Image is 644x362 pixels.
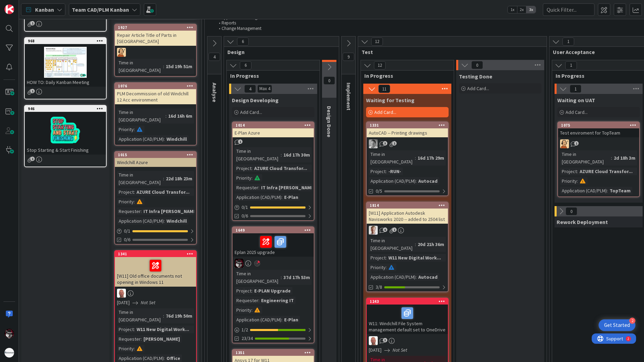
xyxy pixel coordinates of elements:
span: : [386,168,387,175]
span: 11 [378,85,390,93]
span: Rework Deployment [557,219,608,225]
span: : [141,335,142,343]
div: Application (CAD/PLM) [560,187,607,194]
div: 968 [28,39,106,43]
span: 9 [343,53,354,61]
span: : [141,207,142,215]
span: : [164,217,165,225]
div: Engineering IT [259,297,296,304]
div: Time in [GEOGRAPHIC_DATA] [369,150,415,166]
div: W11 New Digital Work... [387,254,443,262]
div: Priority [560,177,577,185]
span: Test [362,49,538,55]
div: Windchill [165,135,189,143]
div: [PERSON_NAME] [142,335,182,343]
span: 1 [392,141,397,146]
div: Application (CAD/PLM) [235,316,281,323]
div: Windchill [165,217,189,225]
span: 1 [562,38,574,46]
div: 2d 18h 3m [612,154,637,162]
div: Requester [235,297,258,304]
div: Open Get Started checklist, remaining modules: 2 [599,319,635,331]
span: 1 [574,141,579,146]
div: 1015Windchill Azure [115,152,196,167]
span: Waiting for Testing [366,97,415,104]
div: 16d 17h 29m [416,154,446,162]
div: 1243 [370,299,448,304]
span: 0 / 1 [241,204,248,211]
span: Support [14,1,31,9]
span: : [577,177,578,185]
div: 16d 16h 6m [167,112,194,120]
span: : [415,154,416,162]
div: Project [560,168,577,175]
div: 946Stop Starting & Start Finishing [25,106,106,155]
span: 3/8 [376,284,382,291]
div: RS [233,259,314,268]
div: 1649Eplan 2025 upgrade [233,227,314,257]
img: RH [117,48,126,57]
span: : [163,175,164,182]
div: Repair Article Title of Parts in [GEOGRAPHIC_DATA] [115,31,196,46]
div: Application (CAD/PLM) [235,193,281,201]
b: Team CAD/PLM Kanban [72,6,129,13]
span: 1 [30,157,35,161]
div: Time in [GEOGRAPHIC_DATA] [117,171,163,186]
span: 12 [374,61,386,70]
div: [W11] Old office documents not opening in Windows 11 [115,257,196,287]
span: : [607,187,608,194]
div: Priority [369,264,386,271]
div: E-Plan Azure [233,128,314,137]
span: : [416,273,417,281]
div: Test enviroment for TopTeam [558,128,639,137]
div: 1075 [561,123,639,128]
div: RH [558,139,639,148]
span: : [386,264,387,271]
div: 37d 17h 53m [282,274,312,281]
span: 6 [237,38,249,46]
span: 4 [208,53,220,61]
span: 1 [392,227,397,232]
span: 3 [383,141,387,146]
span: Design Developing [232,97,279,104]
span: In Progress [556,72,636,79]
div: 1341[W11] Old office documents not opening in Windows 11 [115,251,196,287]
div: Project [369,168,386,175]
div: TopTeam [608,187,632,194]
img: RK [117,289,126,298]
span: : [415,241,416,248]
span: : [134,188,135,196]
span: 6 [240,61,251,70]
span: 1 [565,61,577,70]
span: : [258,184,259,191]
span: 0/5 [376,188,382,195]
span: : [281,316,282,323]
span: : [281,151,282,159]
span: Design [227,49,330,55]
div: Stop Starting & Start Finishing [25,146,106,155]
span: 0 [566,207,577,215]
div: 1351 [236,350,314,355]
div: Time in [GEOGRAPHIC_DATA] [117,59,163,74]
div: 968HOW TO: Daily Kanban Meeting [25,38,106,87]
span: Testing Done [459,73,492,80]
span: : [134,198,135,205]
img: BO [369,226,378,235]
div: 1341 [115,251,196,257]
div: 2 [36,3,37,8]
div: Project [235,287,251,295]
span: 0/6 [124,236,130,243]
div: 1331AutoCAD -- Printing drawings [367,122,448,137]
div: E-Plan [282,193,300,201]
div: Time in [GEOGRAPHIC_DATA] [369,237,415,252]
div: 1/2 [233,326,314,334]
div: HOW TO: Daily Kanban Meeting [25,78,106,87]
div: W11: Windchill File System management default set to OneDrive [367,305,448,334]
div: Application (CAD/PLM) [369,177,416,185]
span: Design Done [326,106,333,137]
div: AZURE Cloud Transfor... [135,188,191,196]
span: : [134,345,135,352]
span: In Progress [364,72,445,79]
img: RK [369,336,378,345]
div: 1015 [115,152,196,158]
